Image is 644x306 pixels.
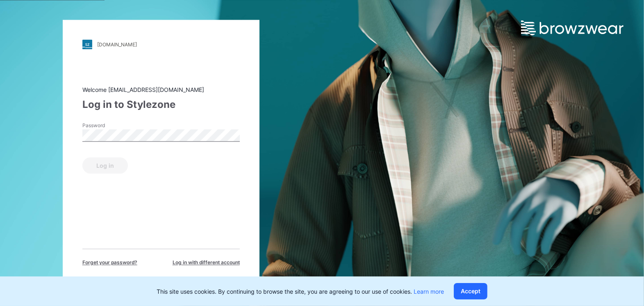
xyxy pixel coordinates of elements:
span: Log in with different account [173,259,240,267]
div: [DOMAIN_NAME] [97,41,137,48]
img: stylezone-logo.562084cfcfab977791bfbf7441f1a819.svg [82,40,92,50]
div: Welcome [EMAIL_ADDRESS][DOMAIN_NAME] [82,86,240,94]
button: Accept [454,283,487,299]
div: Log in to Stylezone [82,98,240,112]
p: This site uses cookies. By continuing to browse the site, you are agreeing to our use of cookies. [157,287,444,296]
label: Password [82,122,140,130]
span: Forget your password? [82,259,137,267]
a: Learn more [414,288,444,295]
img: browzwear-logo.e42bd6dac1945053ebaf764b6aa21510.svg [521,21,624,35]
a: [DOMAIN_NAME] [82,40,240,50]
